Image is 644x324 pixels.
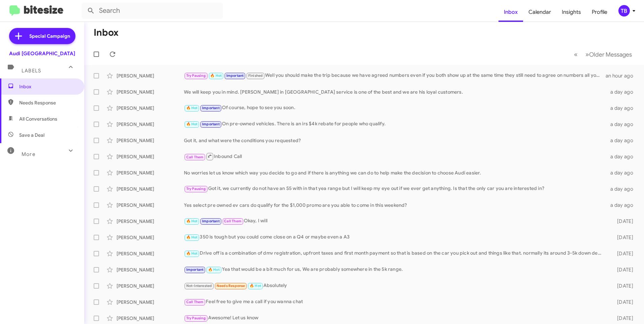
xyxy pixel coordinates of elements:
div: Well you should make the trip because we have agreed numbers even if you both show up at the same... [184,72,606,79]
div: [PERSON_NAME] [117,250,184,257]
div: Feel free to give me a call if you wanna chat [184,298,606,306]
span: Important [202,106,220,110]
span: All Conversations [19,116,57,122]
button: TB [613,5,637,17]
span: 🔥 Hot [210,73,222,78]
span: More [22,151,35,157]
span: Call Them [186,155,204,159]
span: Call Them [224,219,241,223]
div: a day ago [606,89,639,95]
div: We will keep you in mind. [PERSON_NAME] in [GEOGRAPHIC_DATA] service is one of the best and we ar... [184,89,606,95]
span: Labels [22,68,41,74]
span: 🔥 Hot [250,284,261,288]
div: [PERSON_NAME] [117,121,184,128]
div: No worries let us know which way you decide to go and if there is anything we can do to help make... [184,169,606,176]
div: [PERSON_NAME] [117,315,184,322]
div: [PERSON_NAME] [117,72,184,79]
div: a day ago [606,153,639,160]
span: 🔥 Hot [186,235,198,239]
input: Search [82,3,223,19]
div: Yes select pre owned ev cars do qualify for the $1,000 promo are you able to come in this weekend? [184,202,606,208]
span: Finished [248,73,263,78]
span: 🔥 Hot [186,251,198,256]
span: Important [202,122,220,126]
nav: Page navigation example [570,47,636,61]
div: [PERSON_NAME] [117,153,184,160]
div: TB [618,5,630,17]
div: Audi [GEOGRAPHIC_DATA] [9,50,75,57]
div: a day ago [606,137,639,144]
div: [DATE] [606,234,639,241]
div: [PERSON_NAME] [117,299,184,305]
span: Not-Interested [186,284,212,288]
span: Older Messages [589,51,632,58]
h1: Inbox [94,27,119,38]
span: 🔥 Hot [208,267,220,272]
span: 🔥 Hot [186,122,198,126]
div: [PERSON_NAME] [117,89,184,95]
div: Absolutely [184,282,606,290]
span: Call Them [186,300,204,304]
div: Inbound Call [184,152,606,161]
span: Needs Response [217,284,245,288]
div: [DATE] [606,299,639,305]
div: an hour ago [606,72,639,79]
div: On pre-owned vehicles. There is an irs $4k rebate for people who qualify. [184,120,606,128]
span: Try Pausing [186,316,206,320]
span: Inbox [19,83,76,90]
div: [DATE] [606,218,639,225]
span: « [574,50,578,59]
button: Previous [570,47,582,61]
div: [PERSON_NAME] [117,202,184,208]
span: Special Campaign [29,33,70,39]
div: [DATE] [606,250,639,257]
div: [PERSON_NAME] [117,234,184,241]
span: » [585,50,589,59]
div: Got it, and what were the conditions you requested? [184,137,606,144]
div: [DATE] [606,315,639,322]
div: [DATE] [606,283,639,289]
div: [PERSON_NAME] [117,137,184,144]
div: Got it, we currently do not have an S5 with in that yea range but I will keep my eye out if we ev... [184,185,606,193]
div: a day ago [606,105,639,111]
span: Important [202,219,220,223]
div: Awesome! Let us know [184,314,606,322]
span: Important [186,267,204,272]
a: Special Campaign [9,28,75,44]
span: Save a Deal [19,132,44,138]
span: Important [226,73,244,78]
button: Next [581,47,636,61]
a: Inbox [498,2,523,22]
div: a day ago [606,169,639,176]
span: 🔥 Hot [186,219,198,223]
div: Okay, I will [184,217,606,225]
span: Try Pausing [186,73,206,78]
div: [PERSON_NAME] [117,266,184,273]
div: [PERSON_NAME] [117,186,184,192]
div: [PERSON_NAME] [117,283,184,289]
div: a day ago [606,202,639,208]
a: Calendar [523,2,556,22]
div: Drive off is a combination of dmv registration, upfront taxes and first month payment so that is ... [184,250,606,257]
div: Yea that would be a bit much for us, We are probably somewhere in the 5k range. [184,266,606,273]
div: 350 is tough but you could come close on a Q4 or maybe even a A3 [184,233,606,241]
div: [PERSON_NAME] [117,218,184,225]
div: Of course, hope to see you soon. [184,104,606,112]
span: 🔥 Hot [186,106,198,110]
div: [DATE] [606,266,639,273]
span: Try Pausing [186,187,206,191]
span: Needs Response [19,99,76,106]
div: a day ago [606,186,639,192]
div: [PERSON_NAME] [117,105,184,111]
a: Insights [556,2,586,22]
div: a day ago [606,121,639,128]
a: Profile [586,2,613,22]
div: [PERSON_NAME] [117,169,184,176]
